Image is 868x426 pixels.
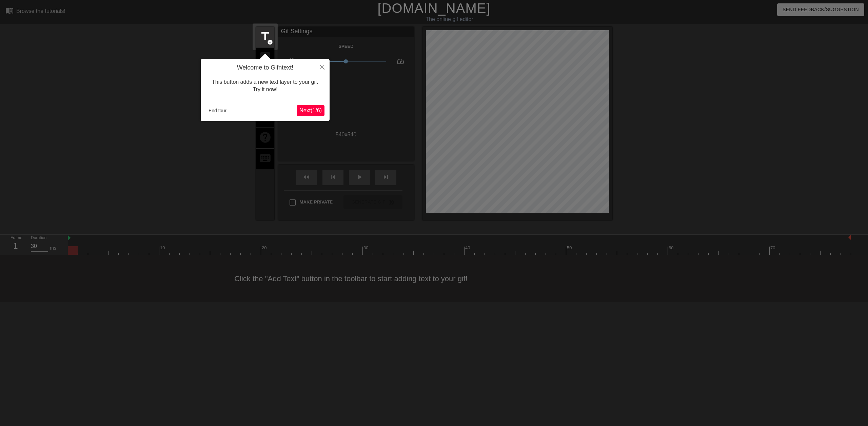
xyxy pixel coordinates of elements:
[206,64,324,72] h4: Welcome to Gifntext!
[206,105,229,116] button: End tour
[315,59,330,75] button: Close
[297,105,324,116] button: Next
[299,108,322,113] span: Next ( 1 / 6 )
[206,72,324,100] div: This button adds a new text layer to your gif. Try it now!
